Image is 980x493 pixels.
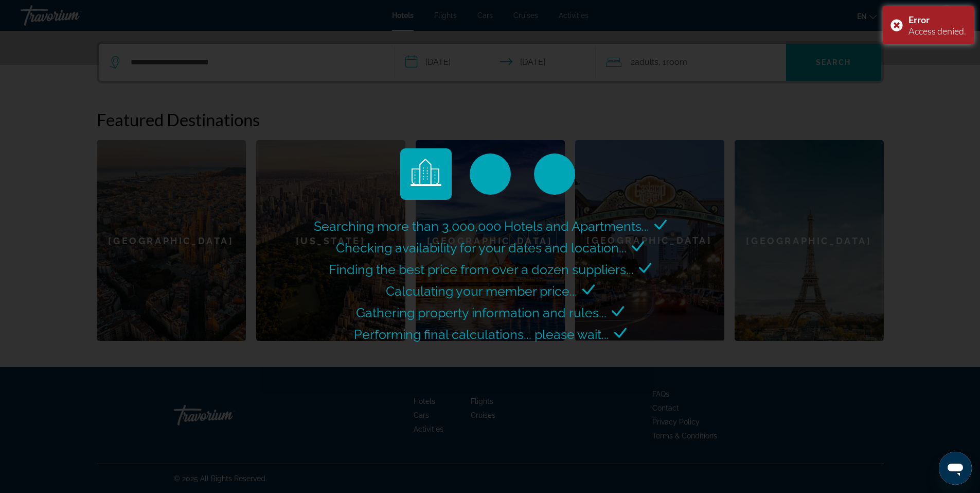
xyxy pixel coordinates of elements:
div: Error [908,14,966,25]
span: Finding the best price from over a dozen suppliers... [329,262,634,277]
span: Performing final calculations... please wait... [354,327,609,342]
span: Gathering property information and rules... [356,305,607,320]
span: Checking availability for your dates and location... [336,240,627,256]
div: Access denied. [908,25,966,37]
span: Searching more than 3,000,000 Hotels and Apartments... [314,218,649,234]
iframe: Button to launch messaging window [939,452,972,485]
span: Calculating your member price... [386,283,577,299]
